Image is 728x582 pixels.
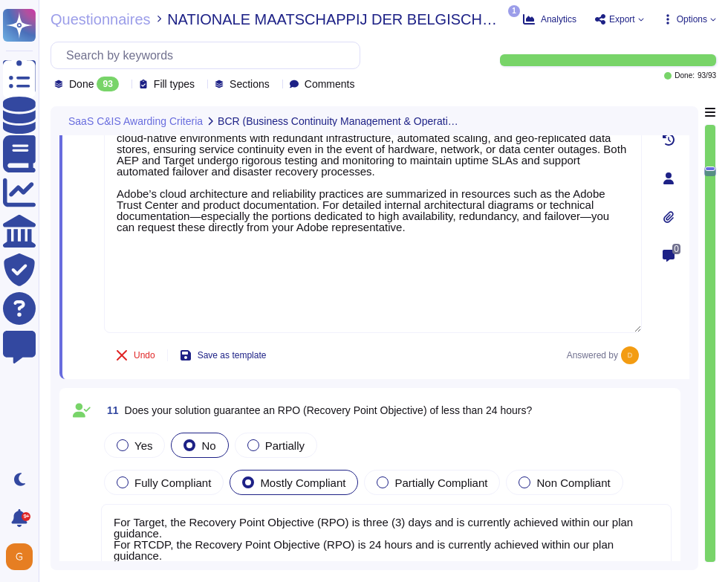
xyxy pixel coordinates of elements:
[167,12,505,27] span: NATIONALE MAATSCHAPPIJ DER BELGISCHE SPOORWEGEN - C&IS Conformity and Awarding Criteria SaaS Solu...
[69,79,94,89] span: Done
[230,79,270,89] span: Sections
[97,77,118,91] div: 93
[672,244,680,254] span: 0
[201,439,215,452] span: No
[51,12,151,27] span: Questionnaires
[508,5,520,17] span: 1
[168,340,279,370] button: Save as template
[621,346,639,364] img: user
[536,476,610,489] span: Non Compliant
[3,540,43,573] button: user
[59,42,360,68] input: Search by keywords
[134,351,155,360] span: Undo
[305,79,355,89] span: Comments
[218,116,460,126] span: BCR (Business Continuity Management & Operational Resilience)
[677,15,707,24] span: Options
[541,15,576,24] span: Analytics
[22,512,30,521] div: 9+
[104,340,167,370] button: Undo
[101,405,119,416] span: 11
[609,15,635,24] span: Export
[265,439,305,452] span: Partially
[154,79,195,89] span: Fill types
[104,97,642,333] textarea: Critical Adobe SaaS services are architected and validated for resilience against failures, featu...
[523,13,576,25] button: Analytics
[698,72,716,80] span: 93 / 93
[394,476,487,489] span: Partially Compliant
[567,351,618,360] span: Answered by
[675,72,695,80] span: Done:
[198,351,267,360] span: Save as template
[260,476,345,489] span: Mostly Compliant
[6,543,33,570] img: user
[134,476,211,489] span: Fully Compliant
[125,404,533,416] span: Does your solution guarantee an RPO (Recovery Point Objective) of less than 24 hours?
[134,439,152,452] span: Yes
[68,116,203,126] span: SaaS C&IS Awarding Criteria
